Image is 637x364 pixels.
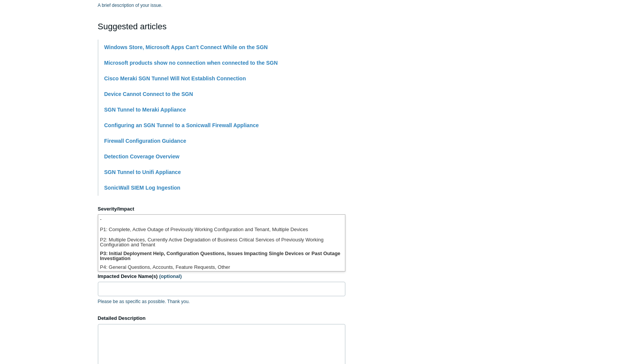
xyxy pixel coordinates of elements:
li: P1: Complete, Active Outage of Previously Working Configuration and Tenant, Multiple Devices [98,225,345,235]
li: P4: General Questions, Accounts, Feature Requests, Other [98,263,345,273]
label: Impacted Device Name(s) [98,273,345,280]
li: - [98,215,345,225]
a: SGN Tunnel to Unifi Appliance [104,169,181,175]
a: Configuring an SGN Tunnel to a Sonicwall Firewall Appliance [104,122,259,128]
p: Please be as specific as possible. Thank you. [98,298,345,305]
a: Device Cannot Connect to the SGN [104,91,193,97]
label: Detailed Description [98,315,345,322]
a: Detection Coverage Overview [104,153,180,160]
a: Windows Store, Microsoft Apps Can't Connect While on the SGN [104,44,268,50]
p: A brief description of your issue. [98,2,345,9]
label: Severity/Impact [98,205,345,213]
h2: Suggested articles [98,20,345,33]
span: (optional) [159,273,182,279]
a: Cisco Meraki SGN Tunnel Will Not Establish Connection [104,75,246,81]
a: SGN Tunnel to Meraki Appliance [104,107,186,113]
a: SonicWall SIEM Log Ingestion [104,185,180,191]
li: P2: Multiple Devices, Currently Active Degradation of Business Critical Services of Previously Wo... [98,235,345,249]
a: Microsoft products show no connection when connected to the SGN [104,60,278,66]
li: P3: Initial Deployment Help, Configuration Questions, Issues Impacting Single Devices or Past Out... [98,249,345,263]
a: Firewall Configuration Guidance [104,138,186,144]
